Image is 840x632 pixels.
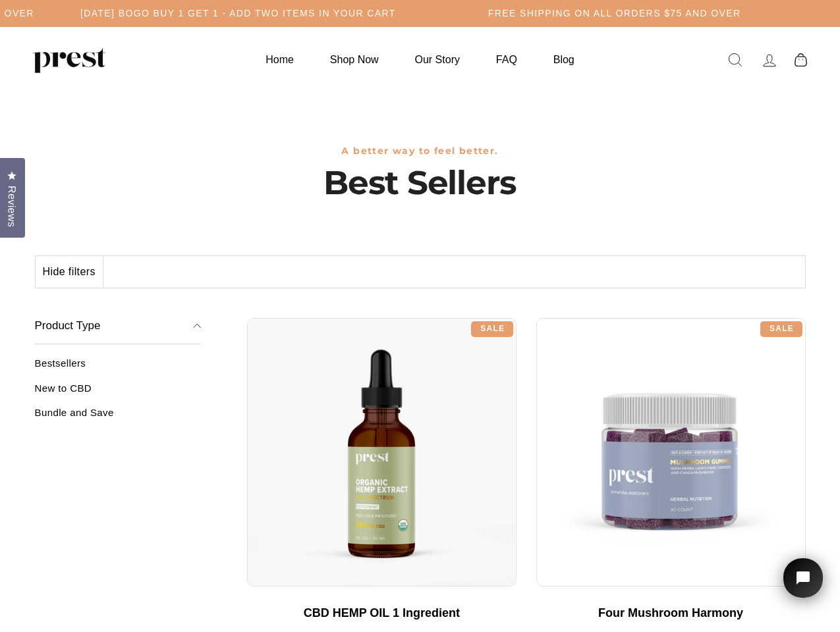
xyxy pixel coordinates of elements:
a: Bestsellers [35,357,202,379]
img: PREST ORGANICS [33,47,105,73]
h5: Free Shipping on all orders $75 and over [488,8,741,19]
a: Blog [537,47,591,72]
button: Product Type [35,308,202,345]
ul: Primary [249,47,590,72]
a: FAQ [480,47,534,72]
a: Shop Now [314,47,395,72]
span: Reviews [3,186,20,227]
a: New to CBD [35,382,202,404]
div: CBD HEMP OIL 1 Ingredient [260,606,503,621]
button: Hide filters [36,256,103,288]
h1: Best Sellers [35,163,806,203]
h3: A better way to feel better. [35,145,806,157]
a: Bundle and Save [35,407,202,429]
div: Four Mushroom Harmony [549,606,793,621]
iframe: Tidio Chat [766,540,840,632]
h5: [DATE] BOGO BUY 1 GET 1 - ADD TWO ITEMS IN YOUR CART [80,8,396,19]
a: Our Story [399,47,476,72]
div: Sale [471,321,513,337]
div: Sale [760,321,802,337]
a: Home [249,47,310,72]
